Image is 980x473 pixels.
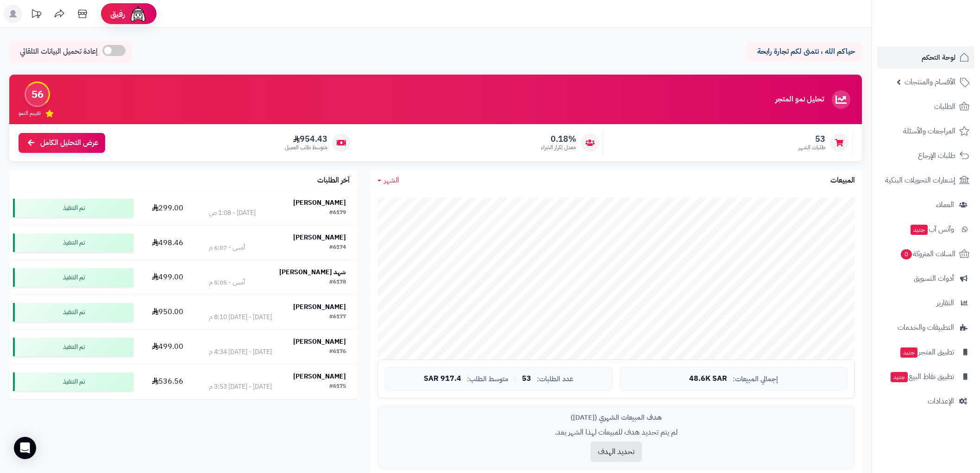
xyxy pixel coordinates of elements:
span: 917.4 SAR [424,375,461,383]
span: | [514,375,516,382]
span: طلبات الشهر [798,144,825,151]
span: 954.43 [285,134,327,144]
td: 498.46 [137,226,198,260]
img: ai-face.png [129,5,147,23]
span: وآتس آب [910,223,954,236]
span: لوحة التحكم [922,51,955,64]
td: 950.00 [137,295,198,329]
span: رفيق [110,8,125,19]
span: جديد [891,372,908,382]
span: إعادة تحميل البيانات التلقائي [20,46,98,57]
a: طلبات الإرجاع [877,145,974,167]
span: العملاء [936,198,954,211]
span: التطبيقات والخدمات [898,321,954,334]
span: السلات المتروكة [900,247,955,260]
strong: شهد [PERSON_NAME] [279,267,346,277]
strong: [PERSON_NAME] [293,302,346,312]
span: 0 [900,249,912,260]
span: عرض التحليل الكامل [40,138,98,148]
a: السلات المتروكة0 [877,243,974,265]
div: #6176 [329,347,346,357]
a: العملاء [877,194,974,216]
span: متوسط الطلب: [467,375,509,383]
span: 48.6K SAR [689,375,727,383]
span: تطبيق نقاط البيع [890,370,954,383]
span: المراجعات والأسئلة [903,125,955,138]
a: الطلبات [877,95,974,118]
strong: [PERSON_NAME] [293,198,346,208]
div: أمس - 6:07 م [209,243,245,252]
span: تطبيق المتجر [899,346,954,359]
a: الإعدادات [877,390,974,412]
td: 499.00 [137,330,198,364]
button: تحديد الهدف [591,441,642,462]
div: [DATE] - [DATE] 4:34 م [209,347,272,357]
a: عرض التحليل الكامل [19,133,105,153]
span: طلبات الإرجاع [918,149,955,162]
div: تم التنفيذ [13,233,133,252]
a: التقارير [877,292,974,314]
span: تقييم النمو [19,109,41,117]
div: هدف المبيعات الشهري ([DATE]) [385,413,848,423]
span: أدوات التسويق [914,272,954,285]
div: تم التنفيذ [13,303,133,322]
td: 299.00 [137,191,198,225]
span: الشهر [384,175,399,186]
a: التطبيقات والخدمات [877,316,974,339]
a: تطبيق نقاط البيعجديد [877,366,974,388]
div: تم التنفيذ [13,372,133,391]
span: 53 [798,134,825,144]
td: 536.56 [137,365,198,399]
span: 0.18% [541,134,576,144]
p: حياكم الله ، نتمنى لكم تجارة رابحة [753,46,855,57]
p: لم يتم تحديد هدف للمبيعات لهذا الشهر بعد. [385,427,848,438]
a: لوحة التحكم [877,46,974,69]
span: الإعدادات [928,395,954,408]
strong: [PERSON_NAME] [293,372,346,381]
a: تطبيق المتجرجديد [877,341,974,363]
h3: آخر الطلبات [317,177,350,185]
a: تحديثات المنصة [25,5,48,25]
img: logo-2.png [917,14,971,34]
span: التقارير [936,296,954,309]
span: 53 [522,375,531,383]
div: [DATE] - [DATE] 8:10 م [209,313,272,322]
a: المراجعات والأسئلة [877,120,974,142]
strong: [PERSON_NAME] [293,233,346,242]
span: معدل تكرار الشراء [541,144,576,151]
td: 499.00 [137,260,198,295]
a: وآتس آبجديد [877,218,974,240]
strong: [PERSON_NAME] [293,337,346,347]
span: عدد الطلبات: [537,375,573,383]
h3: المبيعات [830,177,855,185]
div: تم التنفيذ [13,338,133,356]
span: جديد [911,225,928,235]
span: إجمالي المبيعات: [733,375,778,383]
div: تم التنفيذ [13,268,133,287]
span: الطلبات [934,100,955,113]
a: إشعارات التحويلات البنكية [877,169,974,191]
div: #6179 [329,208,346,218]
span: إشعارات التحويلات البنكية [885,174,955,187]
div: [DATE] - 1:08 ص [209,208,256,218]
div: أمس - 5:05 م [209,278,245,287]
div: #6178 [329,278,346,287]
div: [DATE] - [DATE] 3:53 م [209,382,272,391]
a: أدوات التسويق [877,267,974,290]
span: جديد [900,347,917,358]
h3: تحليل نمو المتجر [775,95,824,104]
div: #6175 [329,382,346,391]
span: الأقسام والمنتجات [905,76,955,88]
div: #6174 [329,243,346,252]
div: Open Intercom Messenger [14,437,36,459]
div: #6177 [329,313,346,322]
a: الشهر [377,175,399,186]
span: متوسط طلب العميل [285,144,327,151]
div: تم التنفيذ [13,199,133,217]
